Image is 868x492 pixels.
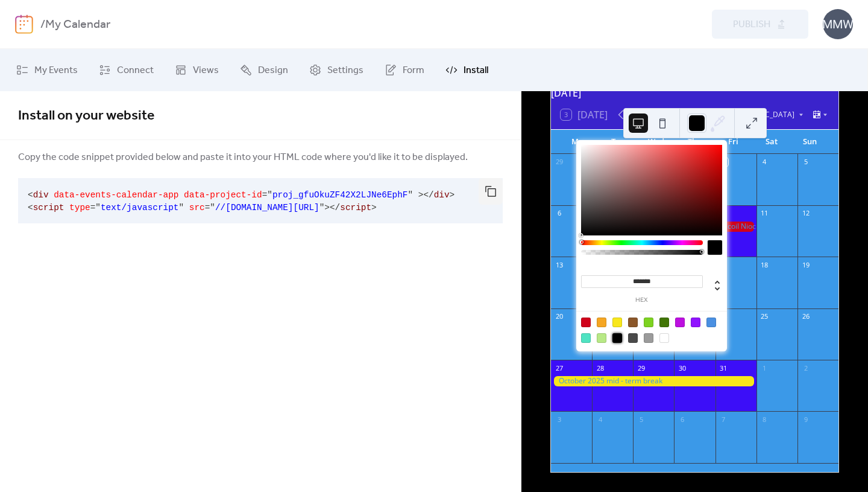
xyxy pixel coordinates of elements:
[612,318,622,327] div: #F8E71C
[551,86,838,100] div: [DATE]
[340,203,371,212] span: script
[262,190,268,200] span: =
[555,260,564,269] div: 13
[659,333,669,343] div: #FFFFFF
[714,130,752,154] div: Fri
[330,203,340,212] span: </
[823,9,853,39] div: MMW
[801,158,810,167] div: 5
[300,54,373,86] a: Settings
[40,13,45,36] b: /
[581,333,591,343] div: #50E3C2
[101,203,179,212] span: text/javascript
[706,318,716,327] div: #4A90E2
[691,318,700,327] div: #9013FE
[715,222,756,232] div: Scoil Niocláis 25th Year Anniversary
[555,312,564,321] div: 20
[551,376,756,386] div: October 2025 mid - term break
[90,203,96,212] span: =
[801,260,810,269] div: 19
[790,130,829,154] div: Sun
[678,415,687,424] div: 6
[324,203,330,212] span: >
[407,190,413,200] span: "
[555,158,564,167] div: 29
[95,203,101,212] span: "
[644,318,653,327] div: #7ED321
[464,63,488,78] span: Install
[18,103,154,129] span: Install on your website
[760,363,769,372] div: 1
[319,203,325,212] span: "
[210,203,215,212] span: "
[760,158,769,167] div: 4
[15,14,33,34] img: logo
[628,333,638,343] div: #4A4A4A
[644,333,653,343] div: #9B9B9B
[659,318,669,327] div: #417505
[267,190,272,200] span: "
[434,190,450,200] span: div
[418,190,424,200] span: >
[760,260,769,269] div: 18
[189,203,205,212] span: src
[18,150,468,165] span: Copy the code snippet provided below and paste it into your HTML code where you'd like it to be d...
[166,54,228,86] a: Views
[28,203,33,212] span: <
[752,130,791,154] div: Sat
[33,190,49,200] span: div
[719,415,728,424] div: 7
[117,63,154,78] span: Connect
[801,312,810,321] div: 26
[423,190,433,200] span: </
[33,203,64,212] span: script
[327,63,363,78] span: Settings
[628,318,638,327] div: #8B572A
[90,54,163,86] a: Connect
[54,190,178,200] span: data-events-calendar-app
[678,363,687,372] div: 30
[581,318,591,327] div: #D0021B
[760,415,769,424] div: 8
[28,190,33,200] span: <
[205,203,210,212] span: =
[376,54,433,86] a: Form
[450,190,455,200] span: >
[597,333,606,343] div: #B8E986
[581,297,703,304] label: hex
[801,415,810,424] div: 9
[675,318,685,327] div: #BD10E0
[801,363,810,372] div: 2
[596,415,605,424] div: 4
[596,363,605,372] div: 28
[597,318,606,327] div: #F5A623
[760,209,769,218] div: 11
[637,415,646,424] div: 5
[215,203,319,212] span: //[DOMAIN_NAME][URL]
[555,209,564,218] div: 6
[760,312,769,321] div: 25
[7,54,87,86] a: My Events
[599,130,638,154] div: Tue
[555,415,564,424] div: 3
[561,130,599,154] div: Mon
[69,203,90,212] span: type
[612,333,622,343] div: #000000
[258,63,288,78] span: Design
[178,203,184,212] span: "
[184,190,262,200] span: data-project-id
[193,63,219,78] span: Views
[371,203,377,212] span: >
[403,63,424,78] span: Form
[272,190,408,200] span: proj_gfuOkuZF42X2LJNe6EphF
[45,13,110,36] b: My Calendar
[801,209,810,218] div: 12
[34,63,78,78] span: My Events
[436,54,497,86] a: Install
[231,54,297,86] a: Design
[719,363,728,372] div: 31
[555,363,564,372] div: 27
[637,363,646,372] div: 29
